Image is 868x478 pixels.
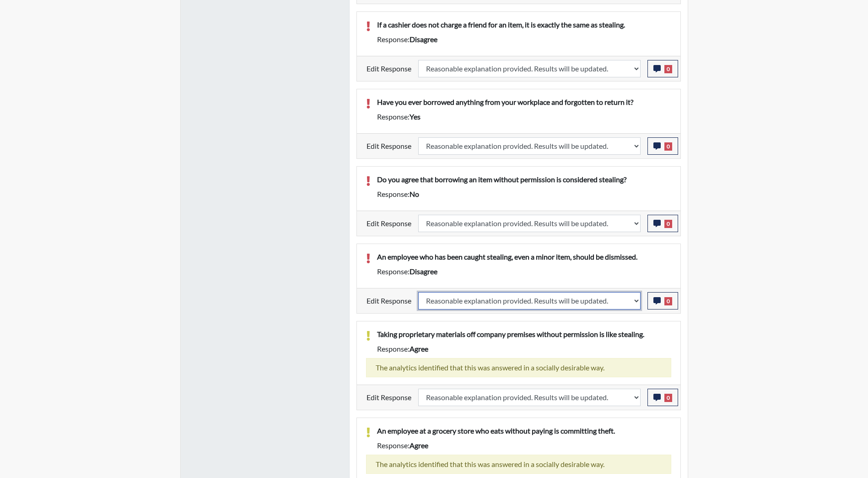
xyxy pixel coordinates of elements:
button: 0 [647,137,678,155]
p: If a cashier does not charge a friend for an item, it is exactly the same as stealing. [377,19,671,30]
span: no [410,190,419,198]
p: Have you ever borrowed anything from your workplace and forgotten to return it? [377,97,671,108]
label: Edit Response [367,389,411,406]
p: Do you agree that borrowing an item without permission is considered stealing? [377,174,671,185]
span: 0 [664,142,672,151]
span: 0 [664,220,672,228]
span: 0 [664,394,672,402]
div: Response: [370,440,678,451]
span: agree [410,441,428,450]
div: Update the test taker's response, the change might impact the score [411,60,647,77]
label: Edit Response [367,292,411,310]
p: An employee who has been caught stealing, even a minor item, should be dismissed. [377,251,671,262]
div: Response: [370,266,678,277]
div: Update the test taker's response, the change might impact the score [411,292,647,310]
p: An employee at a grocery store who eats without paying is committing theft. [377,425,671,436]
span: disagree [410,35,437,43]
div: Update the test taker's response, the change might impact the score [411,137,647,155]
span: yes [410,112,421,121]
div: Response: [370,34,678,45]
span: agree [410,344,428,353]
button: 0 [647,292,678,310]
p: Taking proprietary materials off company premises without permission is like stealing. [377,329,671,340]
div: Response: [370,189,678,200]
div: Update the test taker's response, the change might impact the score [411,389,647,406]
button: 0 [647,215,678,232]
div: The analytics identified that this was answered in a socially desirable way. [366,455,671,474]
button: 0 [647,60,678,77]
label: Edit Response [367,215,411,232]
div: The analytics identified that this was answered in a socially desirable way. [366,358,671,377]
span: 0 [664,65,672,73]
div: Response: [370,343,678,354]
span: 0 [664,297,672,305]
span: disagree [410,267,437,276]
div: Response: [370,111,678,122]
label: Edit Response [367,137,411,155]
button: 0 [647,389,678,406]
label: Edit Response [367,60,411,77]
div: Update the test taker's response, the change might impact the score [411,215,647,232]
